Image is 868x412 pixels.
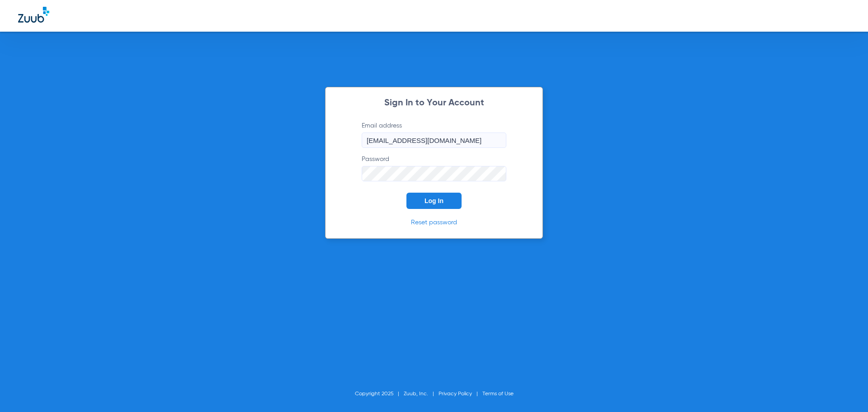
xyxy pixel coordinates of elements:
[362,133,506,148] input: Email address
[406,193,462,209] button: Log In
[404,389,439,398] li: Zuub, Inc.
[439,391,472,397] a: Privacy Policy
[18,7,49,23] img: Zuub Logo
[355,389,404,398] li: Copyright 2025
[362,155,506,181] label: Password
[411,219,457,226] a: Reset password
[425,197,443,204] span: Log In
[482,391,514,397] a: Terms of Use
[348,99,520,108] h2: Sign In to Your Account
[362,121,506,148] label: Email address
[362,166,506,181] input: Password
